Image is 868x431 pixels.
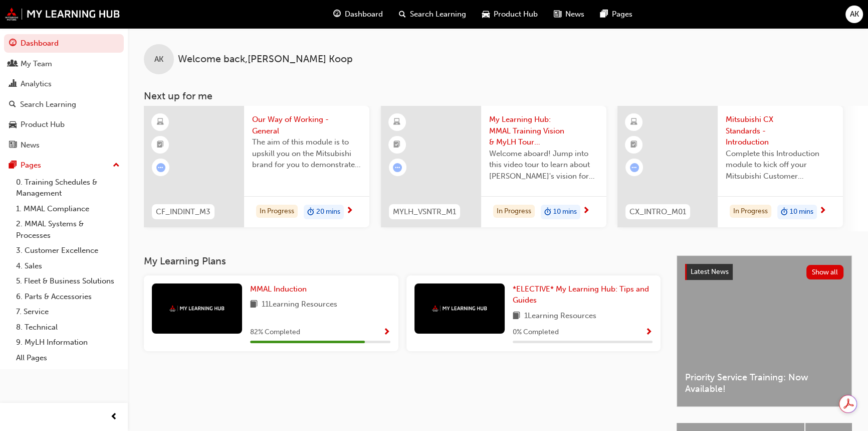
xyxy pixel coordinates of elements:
span: Complete this Introduction module to kick off your Mitsubishi Customer Excellence (CX) Standards ... [726,148,835,182]
span: book-icon [250,299,258,311]
span: Priority Service Training: Now Available! [685,372,843,394]
div: In Progress [256,205,298,218]
img: mmal [432,305,487,312]
span: Show Progress [383,328,390,337]
div: In Progress [730,205,771,218]
div: My Team [21,58,52,70]
img: mmal [169,305,225,312]
div: Analytics [21,78,52,90]
span: pages-icon [600,8,608,21]
a: Search Learning [4,95,124,114]
a: 5. Fleet & Business Solutions [12,273,124,289]
span: guage-icon [333,8,341,21]
a: car-iconProduct Hub [474,4,546,25]
div: Product Hub [21,119,65,130]
span: search-icon [9,100,16,109]
a: 3. Customer Excellence [12,243,124,258]
span: Pages [612,9,632,20]
span: News [565,9,584,20]
span: Search Learning [410,9,466,20]
div: Search Learning [20,99,76,110]
span: CF_INDINT_M3 [156,206,210,218]
span: CX_INTRO_M01 [629,206,686,218]
div: In Progress [493,205,535,218]
a: News [4,136,124,155]
a: Product Hub [4,115,124,134]
h3: Next up for me [128,90,868,102]
a: 7. Service [12,304,124,320]
span: Latest News [691,267,729,276]
span: guage-icon [9,39,17,48]
span: pages-icon [9,161,17,170]
span: Show Progress [645,328,653,337]
div: News [21,139,40,151]
span: Welcome aboard! Jump into this video tour to learn about [PERSON_NAME]'s vision for your learning... [489,148,598,182]
span: news-icon [9,141,17,150]
a: pages-iconPages [592,4,640,25]
span: The aim of this module is to upskill you on the Mitsubishi brand for you to demonstrate the same ... [252,136,361,171]
span: duration-icon [781,206,788,219]
span: 0 % Completed [513,327,559,338]
span: learningResourceType_ELEARNING-icon [630,116,637,129]
a: 6. Parts & Accessories [12,289,124,305]
span: My Learning Hub: MMAL Training Vision & MyLH Tour (Elective) [489,114,598,148]
span: Welcome back , [PERSON_NAME] Koop [178,54,353,65]
span: next-icon [582,207,590,216]
a: My Team [4,55,124,73]
span: learningRecordVerb_ATTEMPT-icon [393,163,402,172]
span: duration-icon [544,206,551,219]
span: 10 mins [553,206,577,218]
span: learningResourceType_ELEARNING-icon [157,116,164,129]
span: learningRecordVerb_ATTEMPT-icon [630,163,639,172]
a: *ELECTIVE* My Learning Hub: Tips and Guides [513,283,653,306]
button: DashboardMy TeamAnalyticsSearch LearningProduct HubNews [4,32,124,156]
a: MMAL Induction [250,283,311,295]
a: guage-iconDashboard [325,4,391,25]
a: CX_INTRO_M01Mitsubishi CX Standards - IntroductionComplete this Introduction module to kick off y... [617,106,843,227]
span: 20 mins [316,206,340,218]
span: prev-icon [110,411,118,423]
a: Latest NewsShow all [685,264,843,280]
button: Pages [4,156,124,175]
span: up-icon [113,159,120,172]
a: MYLH_VSNTR_M1My Learning Hub: MMAL Training Vision & MyLH Tour (Elective)Welcome aboard! Jump int... [381,106,606,227]
span: Product Hub [494,9,538,20]
span: next-icon [346,207,353,216]
span: book-icon [513,310,520,323]
a: All Pages [12,350,124,366]
span: AK [154,54,163,65]
span: booktick-icon [157,138,164,152]
span: booktick-icon [393,138,400,152]
a: Analytics [4,75,124,93]
span: booktick-icon [630,138,637,152]
span: AK [850,9,859,20]
a: 8. Technical [12,320,124,335]
a: 4. Sales [12,258,124,274]
span: car-icon [482,8,490,21]
a: 0. Training Schedules & Management [12,175,124,201]
a: 9. MyLH Information [12,335,124,350]
h3: My Learning Plans [144,255,661,267]
span: search-icon [399,8,406,21]
span: learningRecordVerb_ATTEMPT-icon [156,163,165,172]
button: AK [845,6,863,23]
span: Mitsubishi CX Standards - Introduction [726,114,835,148]
button: Show all [806,265,844,279]
button: Show Progress [645,326,653,339]
span: learningResourceType_ELEARNING-icon [393,116,400,129]
span: duration-icon [307,206,314,219]
a: Dashboard [4,34,124,53]
a: 2. MMAL Systems & Processes [12,216,124,243]
a: search-iconSearch Learning [391,4,474,25]
span: *ELECTIVE* My Learning Hub: Tips and Guides [513,284,649,305]
img: mmal [5,8,120,21]
button: Show Progress [383,326,390,339]
a: news-iconNews [546,4,592,25]
div: Pages [21,160,41,171]
span: Our Way of Working - General [252,114,361,136]
a: Latest NewsShow allPriority Service Training: Now Available! [677,255,852,407]
span: people-icon [9,60,17,69]
span: car-icon [9,120,17,129]
span: MMAL Induction [250,284,307,294]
